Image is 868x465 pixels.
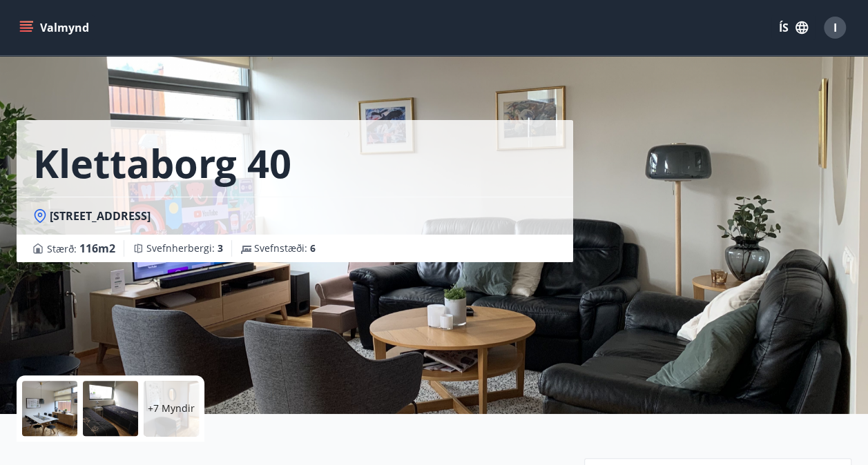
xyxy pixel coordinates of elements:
h1: Klettaborg 40 [33,137,291,189]
button: menu [17,15,95,40]
span: 116 m2 [79,241,115,256]
span: Svefnherbergi : [146,241,223,255]
button: I [818,11,851,44]
span: 3 [218,241,223,255]
span: 6 [310,241,316,255]
p: +7 Myndir [148,402,195,415]
button: ÍS [771,15,816,40]
span: [STREET_ADDRESS] [50,208,151,224]
span: I [833,20,837,35]
span: Svefnstæði : [254,241,316,255]
span: Stærð : [47,240,115,257]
